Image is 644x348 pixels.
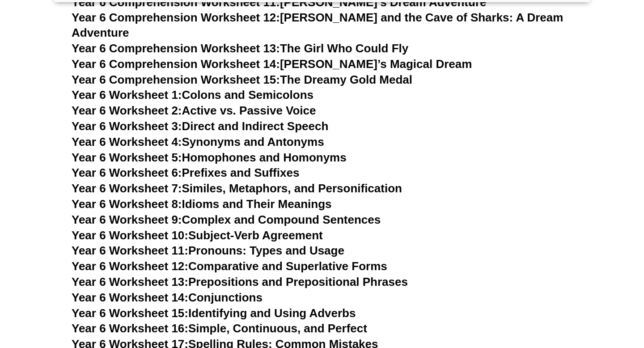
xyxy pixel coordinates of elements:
[72,73,412,86] a: Year 6 Comprehension Worksheet 15:The Dreamy Gold Medal
[72,135,324,149] a: Year 6 Worksheet 4:Synonyms and Antonyms
[72,244,344,257] a: Year 6 Worksheet 11:Pronouns: Types and Usage
[72,151,347,164] a: Year 6 Worksheet 5:Homophones and Homonyms
[72,104,182,117] span: Year 6 Worksheet 2:
[491,247,644,348] iframe: Chat Widget
[72,88,314,102] a: Year 6 Worksheet 1:Colons and Semicolons
[72,275,188,289] span: Year 6 Worksheet 13:
[72,229,323,242] a: Year 6 Worksheet 10:Subject-Verb Agreement
[72,213,182,226] span: Year 6 Worksheet 9:
[72,182,182,195] span: Year 6 Worksheet 7:
[72,42,408,55] a: Year 6 Comprehension Worksheet 13:The Girl Who Could Fly
[72,135,182,149] span: Year 6 Worksheet 4:
[72,322,188,335] span: Year 6 Worksheet 16:
[72,229,188,242] span: Year 6 Worksheet 10:
[72,259,387,273] a: Year 6 Worksheet 12:Comparative and Superlative Forms
[72,291,188,304] span: Year 6 Worksheet 14:
[72,322,367,335] a: Year 6 Worksheet 16:Simple, Continuous, and Perfect
[72,166,299,179] a: Year 6 Worksheet 6:Prefixes and Suffixes
[72,259,188,273] span: Year 6 Worksheet 12:
[72,182,402,195] a: Year 6 Worksheet 7:Similes, Metaphors, and Personification
[72,197,331,211] a: Year 6 Worksheet 8:Idioms and Their Meanings
[72,166,182,179] span: Year 6 Worksheet 6:
[72,11,563,39] a: Year 6 Comprehension Worksheet 12:[PERSON_NAME] and the Cave of Sharks: A Dream Adventure
[72,306,356,320] a: Year 6 Worksheet 15:Identifying and Using Adverbs
[72,291,263,304] a: Year 6 Worksheet 14:Conjunctions
[72,42,280,55] span: Year 6 Comprehension Worksheet 13:
[72,57,472,71] a: Year 6 Comprehension Worksheet 14:[PERSON_NAME]’s Magical Dream
[72,306,188,320] span: Year 6 Worksheet 15:
[72,275,408,289] a: Year 6 Worksheet 13:Prepositions and Prepositional Phrases
[72,73,280,86] span: Year 6 Comprehension Worksheet 15:
[72,57,280,71] span: Year 6 Comprehension Worksheet 14:
[72,104,316,117] a: Year 6 Worksheet 2:Active vs. Passive Voice
[72,213,381,226] a: Year 6 Worksheet 9:Complex and Compound Sentences
[72,88,182,102] span: Year 6 Worksheet 1:
[72,119,182,133] span: Year 6 Worksheet 3:
[72,244,188,257] span: Year 6 Worksheet 11:
[72,151,182,164] span: Year 6 Worksheet 5:
[72,11,280,24] span: Year 6 Comprehension Worksheet 12:
[72,197,182,211] span: Year 6 Worksheet 8:
[72,119,328,133] a: Year 6 Worksheet 3:Direct and Indirect Speech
